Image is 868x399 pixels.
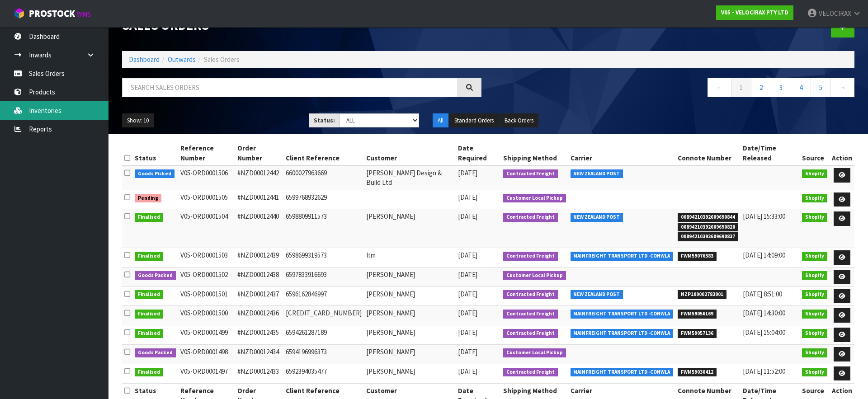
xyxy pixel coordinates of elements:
[731,78,751,97] a: 1
[235,248,283,268] td: #NZD00012439
[458,347,477,356] span: [DATE]
[802,290,827,299] span: Shopify
[283,325,364,345] td: 6594261287189
[235,209,283,248] td: #NZD00012440
[364,141,456,165] th: Customer
[571,290,623,299] span: NEW ZEALAND POST
[675,141,741,165] th: Connote Number
[283,190,364,209] td: 6599768932629
[235,165,283,190] td: #NZD00012442
[122,18,481,33] h1: Sales Orders
[178,141,236,165] th: Reference Number
[77,10,91,19] small: WMS
[458,169,477,177] span: [DATE]
[751,78,771,97] a: 2
[678,368,717,377] span: FWM59030412
[802,348,827,357] span: Shopify
[283,268,364,287] td: 6597833916693
[678,232,738,241] span: 00894210392609690837
[235,345,283,364] td: #NZD00012434
[235,364,283,383] td: #NZD00012433
[433,113,448,128] button: All
[830,141,854,165] th: Action
[235,306,283,325] td: #NZD00012436
[129,55,160,64] a: Dashboard
[571,310,674,319] span: MAINFREIGHT TRANSPORT LTD -CONWLA
[122,78,458,97] input: Search sales orders
[503,271,566,280] span: Customer Local Pickup
[503,194,566,203] span: Customer Local Pickup
[802,252,827,261] span: Shopify
[708,78,731,97] a: ←
[178,190,236,209] td: V05-ORD0001505
[168,55,196,64] a: Outwards
[135,348,176,357] span: Goods Packed
[314,117,335,124] strong: Status:
[364,209,456,248] td: [PERSON_NAME]
[458,309,477,317] span: [DATE]
[135,329,163,338] span: Finalised
[135,252,163,261] span: Finalised
[495,78,854,100] nav: Page navigation
[135,271,176,280] span: Goods Packed
[678,329,717,338] span: FWM59057136
[283,364,364,383] td: 6592394035477
[235,141,283,165] th: Order Number
[571,252,674,261] span: MAINFREIGHT TRANSPORT LTD -CONWLA
[135,194,161,203] span: Pending
[364,286,456,306] td: [PERSON_NAME]
[283,209,364,248] td: 6598809911573
[458,328,477,337] span: [DATE]
[743,309,785,317] span: [DATE] 14:30:00
[283,141,364,165] th: Client Reference
[283,345,364,364] td: 6594196996373
[802,271,827,280] span: Shopify
[802,329,827,338] span: Shopify
[791,78,811,97] a: 4
[830,78,854,97] a: →
[178,286,236,306] td: V05-ORD0001501
[178,364,236,383] td: V05-ORD0001497
[178,306,236,325] td: V05-ORD0001500
[741,141,800,165] th: Date/Time Released
[135,368,163,377] span: Finalised
[29,8,75,19] span: ProStock
[283,306,364,325] td: [CREDIT_CARD_NUMBER]
[178,325,236,345] td: V05-ORD0001499
[449,113,499,128] button: Standard Orders
[819,9,851,18] span: VELOCIRAX
[458,212,477,221] span: [DATE]
[122,113,154,128] button: Show: 10
[568,141,676,165] th: Carrier
[364,325,456,345] td: [PERSON_NAME]
[458,251,477,259] span: [DATE]
[364,268,456,287] td: [PERSON_NAME]
[135,290,163,299] span: Finalised
[743,290,782,298] span: [DATE] 8:51:00
[178,165,236,190] td: V05-ORD0001506
[678,290,726,299] span: NZP100002783001
[456,141,501,165] th: Date Required
[743,367,785,376] span: [DATE] 11:52:00
[458,367,477,376] span: [DATE]
[283,286,364,306] td: 6596162846997
[204,55,240,64] span: Sales Orders
[503,348,566,357] span: Customer Local Pickup
[802,169,827,178] span: Shopify
[802,213,827,222] span: Shopify
[135,213,163,222] span: Finalised
[503,290,558,299] span: Contracted Freight
[811,78,831,97] a: 5
[283,165,364,190] td: 6600027963669
[235,325,283,345] td: #NZD00012435
[771,78,791,97] a: 3
[503,368,558,377] span: Contracted Freight
[501,141,568,165] th: Shipping Method
[571,169,623,178] span: NEW ZEALAND POST
[235,268,283,287] td: #NZD00012438
[678,252,717,261] span: FWM59076383
[802,310,827,319] span: Shopify
[364,165,456,190] td: [PERSON_NAME] Design & Build Ltd
[458,270,477,279] span: [DATE]
[721,9,788,16] strong: V05 - VELOCIRAX PTY LTD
